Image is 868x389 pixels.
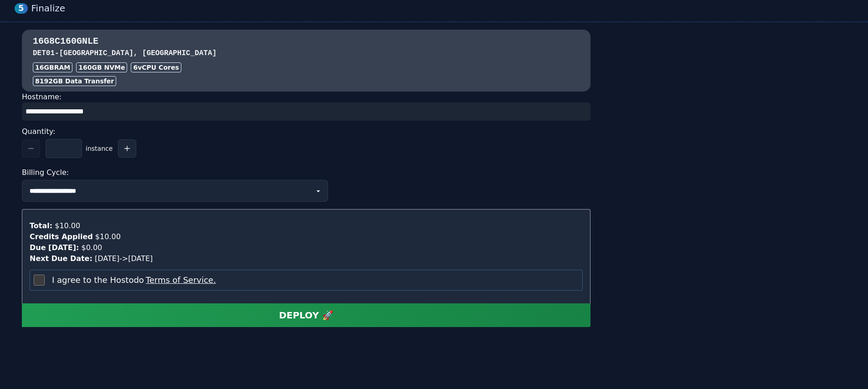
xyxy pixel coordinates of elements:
[30,220,52,231] div: Total:
[144,275,216,285] a: Terms of Service.
[33,35,580,48] h3: 16G8C160GNLE
[30,253,583,264] div: [DATE] -> [DATE]
[22,303,591,327] button: DEPLOY 🚀
[30,231,93,242] div: Credits Applied
[31,3,853,14] div: Finalize
[52,274,216,287] label: I agree to the Hostodo
[144,274,216,287] button: I agree to the Hostodo
[15,3,28,14] div: 5
[30,253,92,264] div: Next Due Date:
[30,242,79,253] div: Due [DATE]:
[93,231,121,242] div: $10.00
[131,62,181,72] div: 6 vCPU Cores
[76,62,127,72] div: 160 GB NVMe
[33,76,116,86] div: 8192 GB Data Transfer
[86,144,113,153] span: instance
[33,48,580,59] h3: DET01 - [GEOGRAPHIC_DATA], [GEOGRAPHIC_DATA]
[22,165,591,180] div: Billing Cycle:
[22,92,591,121] div: Hostname:
[52,220,80,231] div: $10.00
[22,124,591,139] div: Quantity:
[79,242,102,253] div: $0.00
[33,62,72,72] div: 16GB RAM
[279,309,334,322] div: DEPLOY 🚀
